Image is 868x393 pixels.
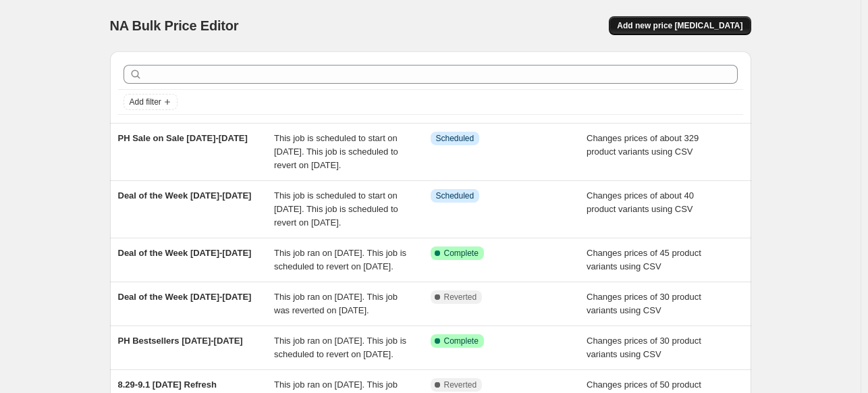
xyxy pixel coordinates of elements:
[587,292,701,315] span: Changes prices of 30 product variants using CSV
[587,336,701,359] span: Changes prices of 30 product variants using CSV
[274,133,398,170] span: This job is scheduled to start on [DATE]. This job is scheduled to revert on [DATE].
[609,16,751,35] button: Add new price [MEDICAL_DATA]
[274,292,398,315] span: This job ran on [DATE]. This job was reverted on [DATE].
[118,133,248,143] span: PH Sale on Sale [DATE]-[DATE]
[274,190,398,228] span: This job is scheduled to start on [DATE]. This job is scheduled to revert on [DATE].
[444,379,477,390] span: Reverted
[118,336,243,346] span: PH Bestsellers [DATE]-[DATE]
[436,133,474,144] span: Scheduled
[444,292,477,303] span: Reverted
[118,190,252,201] span: Deal of the Week [DATE]-[DATE]
[118,292,252,302] span: Deal of the Week [DATE]-[DATE]
[274,248,406,271] span: This job ran on [DATE]. This job is scheduled to revert on [DATE].
[587,190,694,214] span: Changes prices of about 40 product variants using CSV
[444,248,479,259] span: Complete
[110,18,239,33] span: NA Bulk Price Editor
[587,248,701,271] span: Changes prices of 45 product variants using CSV
[118,248,252,258] span: Deal of the Week [DATE]-[DATE]
[444,336,479,346] span: Complete
[587,133,699,157] span: Changes prices of about 329 product variants using CSV
[130,97,161,107] span: Add filter
[118,379,217,390] span: 8.29-9.1 [DATE] Refresh
[274,336,406,359] span: This job ran on [DATE]. This job is scheduled to revert on [DATE].
[617,20,742,31] span: Add new price [MEDICAL_DATA]
[124,94,178,110] button: Add filter
[436,190,474,201] span: Scheduled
